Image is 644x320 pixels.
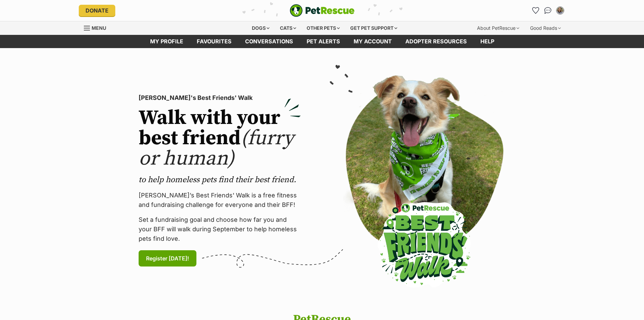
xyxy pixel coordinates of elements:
[555,5,566,16] button: My account
[238,35,300,48] a: conversations
[345,21,402,35] div: Get pet support
[474,35,501,48] a: Help
[275,21,301,35] div: Cats
[139,108,301,169] h2: Walk with your best friend
[544,7,551,14] img: chat-41dd97257d64d25036548639549fe6c8038ab92f7586957e7f3b1b290dea8141.svg
[146,254,189,262] span: Register [DATE]!
[139,126,294,171] span: (furry or human)
[79,5,115,16] a: Donate
[139,191,301,210] p: [PERSON_NAME]’s Best Friends' Walk is a free fitness and fundraising challenge for everyone and t...
[190,35,238,48] a: Favourites
[557,7,564,14] img: Kylie Dudley profile pic
[84,21,111,34] a: Menu
[290,4,355,17] a: PetRescue
[530,5,566,16] ul: Account quick links
[347,35,399,48] a: My account
[139,93,301,103] p: [PERSON_NAME]'s Best Friends' Walk
[139,215,301,243] p: Set a fundraising goal and choose how far you and your BFF will walk during September to help hom...
[300,35,347,48] a: Pet alerts
[290,4,355,17] img: logo-e224e6f780fb5917bec1dbf3a21bbac754714ae5b6737aabdf751b685950b380.svg
[530,5,541,16] a: Favourites
[472,21,524,35] div: About PetRescue
[302,21,344,35] div: Other pets
[543,5,553,16] a: Conversations
[143,35,190,48] a: My profile
[92,25,106,31] span: Menu
[247,21,274,35] div: Dogs
[139,174,301,185] p: to help homeless pets find their best friend.
[525,21,566,35] div: Good Reads
[399,35,474,48] a: Adopter resources
[139,250,196,266] a: Register [DATE]!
